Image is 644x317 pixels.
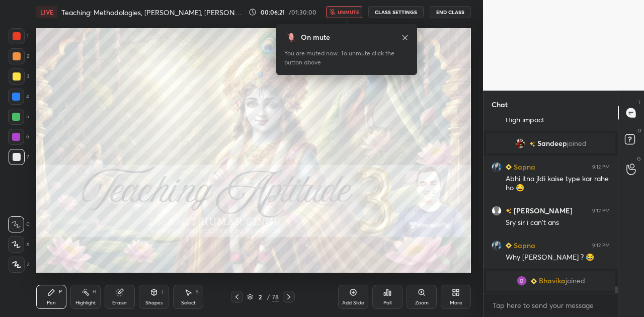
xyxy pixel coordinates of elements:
[638,99,641,106] p: T
[342,300,364,305] div: Add Slide
[9,48,29,64] div: 2
[326,6,362,18] button: unmute
[272,292,279,301] div: 78
[430,6,471,18] button: End Class
[368,6,424,18] button: CLASS SETTINGS
[515,138,525,148] img: c3e7ab6051944d339a34e8a6a03ddf98.jpg
[383,300,391,305] div: Poll
[539,277,566,285] span: Bhavika
[47,300,56,305] div: Pen
[93,289,96,294] div: H
[506,115,610,125] div: High impact
[36,6,57,18] div: LIVE
[9,149,29,165] div: 7
[484,91,516,118] p: Chat
[506,243,512,249] img: Learner_Badge_beginner_1_8b307cf2a0.svg
[529,141,535,147] img: no-rating-badge.077c3623.svg
[637,127,641,134] p: D
[8,109,29,125] div: 5
[592,243,610,249] div: 9:12 PM
[512,240,535,251] h6: Sapna
[61,8,245,17] h4: Teaching: Methodologies, [PERSON_NAME], [PERSON_NAME],Piaget theories,
[255,294,265,300] div: 2
[512,205,573,216] h6: [PERSON_NAME]
[8,236,30,253] div: X
[537,139,567,147] span: Sandeep
[492,162,502,172] img: 7c6d27bdfed943b6b6451151b2a054ee.jpg
[8,89,29,105] div: 4
[567,139,587,147] span: joined
[267,294,270,300] div: /
[301,32,330,43] div: On mute
[9,68,29,85] div: 3
[506,218,610,228] div: Sry sir i can't ans
[8,216,30,232] div: C
[592,164,610,170] div: 9:12 PM
[145,300,163,305] div: Shapes
[492,206,502,216] img: default.png
[506,174,610,193] div: Abhi itna jldi kaise type kar rahe ho 😂
[592,208,610,214] div: 9:12 PM
[450,300,462,305] div: More
[415,300,429,305] div: Zoom
[506,164,512,170] img: Learner_Badge_beginner_1_8b307cf2a0.svg
[566,277,585,285] span: joined
[484,118,618,293] div: grid
[512,162,535,172] h6: Sapna
[637,155,641,163] p: G
[112,300,127,305] div: Eraser
[8,129,29,145] div: 6
[492,241,502,251] img: 7c6d27bdfed943b6b6451151b2a054ee.jpg
[162,289,165,294] div: L
[181,300,196,305] div: Select
[506,253,610,263] div: Why [PERSON_NAME] ? 😂
[9,257,30,273] div: Z
[59,289,62,294] div: P
[531,278,537,284] img: Learner_Badge_beginner_1_8b307cf2a0.svg
[517,276,527,286] img: 3
[75,300,96,305] div: Highlight
[284,49,409,67] div: You are muted now. To unmute click the button above
[9,28,29,44] div: 1
[506,208,512,214] img: no-rating-badge.077c3623.svg
[338,9,359,16] span: unmute
[196,289,199,294] div: S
